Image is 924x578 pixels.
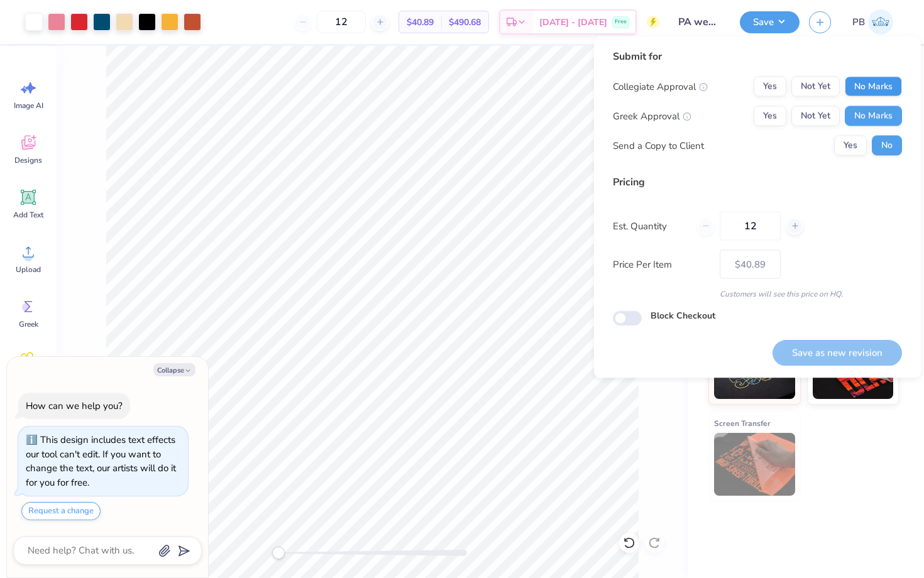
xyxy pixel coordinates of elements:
button: No Marks [845,106,902,126]
span: Image AI [14,101,43,111]
button: Not Yet [791,77,840,97]
div: How can we help you? [26,400,123,412]
input: – – [317,11,366,33]
img: Screen Transfer [714,433,795,496]
span: Designs [14,155,42,165]
span: PB [852,15,865,30]
span: Free [615,18,627,26]
div: Greek Approval [613,109,691,123]
div: Pricing [613,175,902,190]
input: – – [720,212,781,241]
button: Yes [754,106,786,126]
span: $40.89 [407,16,434,29]
span: Screen Transfer [714,417,771,430]
img: Paridhi Bajaj [868,9,893,35]
button: Collapse [153,363,195,376]
div: Send a Copy to Client [613,138,704,153]
span: Upload [16,264,41,275]
a: PB [847,9,899,35]
div: This design includes text effects our tool can't edit. If you want to change the text, our artist... [26,433,176,489]
div: Collegiate Approval [613,79,708,94]
button: Yes [754,77,786,97]
input: Untitled Design [669,9,730,35]
div: Customers will see this price on HQ. [613,288,902,300]
button: No [872,136,902,156]
div: Submit for [613,49,902,64]
label: Est. Quantity [613,219,688,233]
button: No Marks [845,77,902,97]
button: Request a change [21,502,101,520]
button: Not Yet [791,106,840,126]
button: Yes [834,136,867,156]
label: Price Per Item [613,257,710,271]
div: Accessibility label [272,547,285,559]
span: Add Text [13,210,43,220]
span: Greek [19,319,38,329]
span: [DATE] - [DATE] [539,16,607,29]
span: $490.68 [449,16,481,29]
label: Block Checkout [651,309,715,322]
button: Save [740,11,800,33]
